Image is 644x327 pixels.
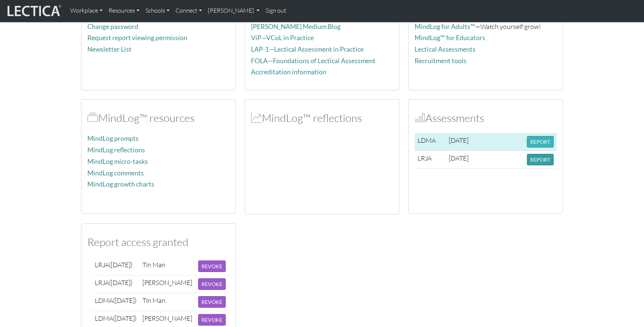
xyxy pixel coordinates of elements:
[415,34,485,42] a: MindLog™ for Educators
[142,278,192,287] div: [PERSON_NAME]
[251,34,314,42] a: ViP—VCoL in Practice
[142,3,173,19] a: Schools
[92,293,139,311] td: LDMA
[198,260,226,272] button: REVOKE
[415,111,557,124] h2: Assessments
[87,135,139,142] a: MindLog prompts
[87,111,229,124] h2: MindLog™ resources
[173,3,205,19] a: Connect
[251,57,376,65] a: FOLA—Foundations of Lectical Assessment
[87,180,154,188] a: MindLog growth charts
[87,158,148,165] a: MindLog micro-tasks
[527,154,554,165] button: REPORT
[251,111,262,124] span: MindLog
[449,154,468,162] span: [DATE]
[87,146,145,154] a: MindLog reflections
[6,4,61,18] img: lecticalive
[415,21,557,32] p: —Watch yourself grow!
[87,111,98,124] span: MindLog™ resources
[251,23,341,30] a: [PERSON_NAME] Medium Blog
[527,136,554,148] button: REPORT
[415,57,467,65] a: Recruitment tools
[205,3,263,19] a: [PERSON_NAME]
[87,236,229,249] h2: Report access granted
[67,3,106,19] a: Workplace
[87,169,144,177] a: MindLog comments
[113,314,136,322] span: ([DATE])
[198,278,226,290] button: REVOKE
[415,111,425,124] span: Assessments
[198,296,226,308] button: REVOKE
[109,260,132,269] span: ([DATE])
[113,296,136,304] span: ([DATE])
[142,314,192,323] div: [PERSON_NAME]
[251,45,364,53] a: LAP-1—Lectical Assessment in Practice
[415,133,446,151] td: LDMA
[87,34,187,42] a: Request report viewing permission
[251,111,393,124] h2: MindLog™ reflections
[263,3,289,19] a: Sign out
[415,151,446,169] td: LRJA
[415,23,475,30] a: MindLog for Adults™
[449,136,468,144] span: [DATE]
[142,296,165,305] div: Tin Man
[87,23,138,30] a: Change password
[109,278,132,286] span: ([DATE])
[92,258,139,275] td: LRJA
[142,260,165,269] div: Tin Man
[415,45,476,53] a: Lectical Assessments
[198,314,226,326] button: REVOKE
[92,275,139,293] td: LRJA
[106,3,142,19] a: Resources
[87,45,132,53] a: Newsletter List
[251,68,326,76] a: Accreditation information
